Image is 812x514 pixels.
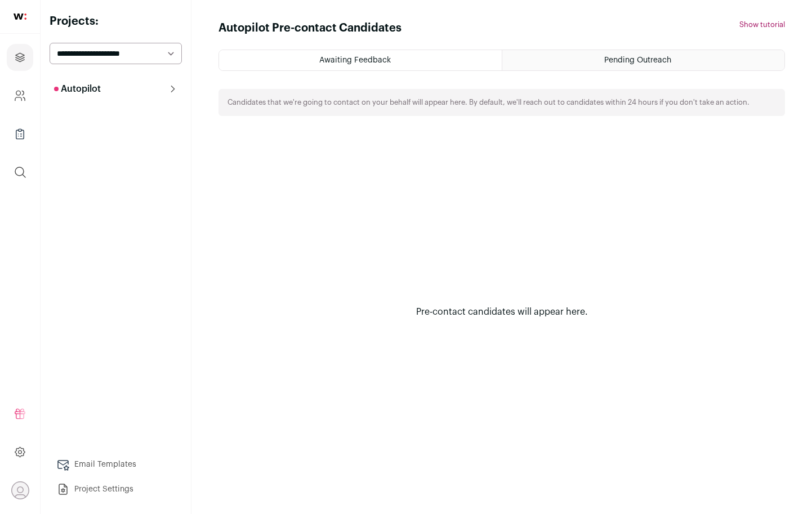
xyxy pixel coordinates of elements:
[50,78,182,100] button: Autopilot
[502,50,784,70] a: Pending Outreach
[54,82,101,96] p: Autopilot
[319,56,391,64] span: Awaiting Feedback
[50,453,182,476] a: Email Templates
[218,89,785,116] div: Candidates that we're going to contact on your behalf will appear here. By default, we'll reach o...
[14,14,26,20] img: wellfound-shorthand-0d5821cbd27db2630d0214b213865d53afaa358527fdda9d0ea32b1df1b89c2c.svg
[11,481,29,499] button: Open dropdown
[218,20,401,36] h1: Autopilot Pre-contact Candidates
[7,82,33,109] a: Company and ATS Settings
[50,14,182,29] h2: Projects:
[7,44,33,71] a: Projects
[604,56,671,64] span: Pending Outreach
[739,20,785,29] button: Show tutorial
[50,478,182,500] a: Project Settings
[361,305,643,319] div: Pre-contact candidates will appear here.
[7,120,33,148] a: Company Lists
